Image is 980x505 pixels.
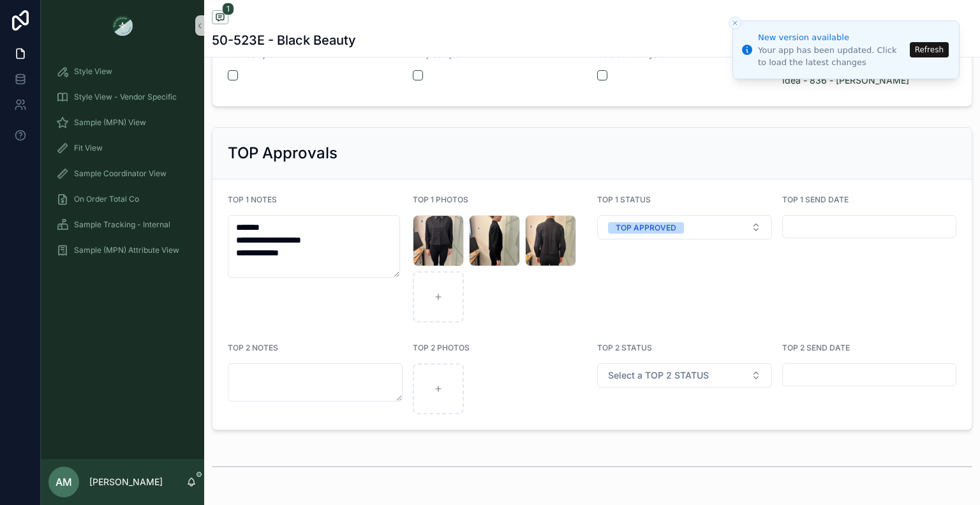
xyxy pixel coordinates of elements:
[597,343,652,352] span: TOP 2 STATUS
[413,343,470,352] span: TOP 2 PHOTOS
[608,369,709,382] span: Select a TOP 2 STATUS
[597,195,651,204] span: TOP 1 STATUS
[112,15,133,36] img: App logo
[48,162,197,185] a: Sample Coordinator View
[782,74,909,87] a: Idea - 836 - [PERSON_NAME]
[616,222,676,234] div: TOP APPROVED
[782,195,849,204] span: TOP 1 SEND DATE
[74,92,177,102] span: Style View - Vendor Specific
[89,476,163,488] p: [PERSON_NAME]
[74,169,167,179] span: Sample Coordinator View
[222,3,234,15] span: 1
[597,215,772,239] button: Select Button
[228,343,278,352] span: TOP 2 NOTES
[74,117,146,128] span: Sample (MPN) View
[48,86,197,109] a: Style View - Vendor Specific
[413,195,468,204] span: TOP 1 PHOTOS
[48,188,197,211] a: On Order Total Co
[729,17,741,29] button: Close toast
[74,194,139,204] span: On Order Total Co
[48,137,197,160] a: Fit View
[910,42,949,57] button: Refresh
[228,143,338,163] h2: TOP Approvals
[41,51,204,278] div: scrollable content
[74,245,179,255] span: Sample (MPN) Attribute View
[48,239,197,262] a: Sample (MPN) Attribute View
[48,111,197,134] a: Sample (MPN) View
[228,195,277,204] span: TOP 1 NOTES
[56,474,72,490] span: AM
[48,213,197,236] a: Sample Tracking - Internal
[212,10,228,26] button: 1
[212,31,356,49] h1: 50-523E - Black Beauty
[48,60,197,83] a: Style View
[74,220,170,230] span: Sample Tracking - Internal
[597,363,772,388] button: Select Button
[758,31,906,44] div: New version available
[74,66,112,77] span: Style View
[74,143,103,153] span: Fit View
[782,343,850,352] span: TOP 2 SEND DATE
[758,45,906,68] div: Your app has been updated. Click to load the latest changes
